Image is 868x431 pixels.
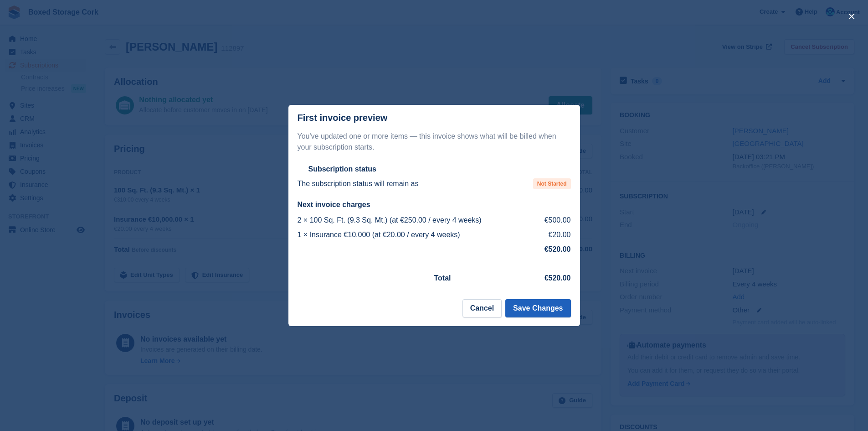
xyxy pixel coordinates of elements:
[298,228,537,242] td: 1 × Insurance €10,000 (at €20.00 / every 4 weeks)
[298,178,419,189] p: The subscription status will remain as
[298,113,388,123] p: First invoice preview
[505,299,570,317] button: Save Changes
[298,200,571,209] h2: Next invoice charges
[308,165,376,174] h2: Subscription status
[533,178,571,189] span: Not Started
[544,245,571,253] strong: €520.00
[536,228,570,242] td: €20.00
[536,213,570,228] td: €500.00
[544,274,571,282] strong: €520.00
[298,213,537,228] td: 2 × 100 Sq. Ft. (9.3 Sq. Mt.) (at €250.00 / every 4 weeks)
[462,299,502,317] button: Cancel
[844,9,859,24] button: close
[298,131,571,153] p: You've updated one or more items — this invoice shows what will be billed when your subscription ...
[434,274,451,282] strong: Total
